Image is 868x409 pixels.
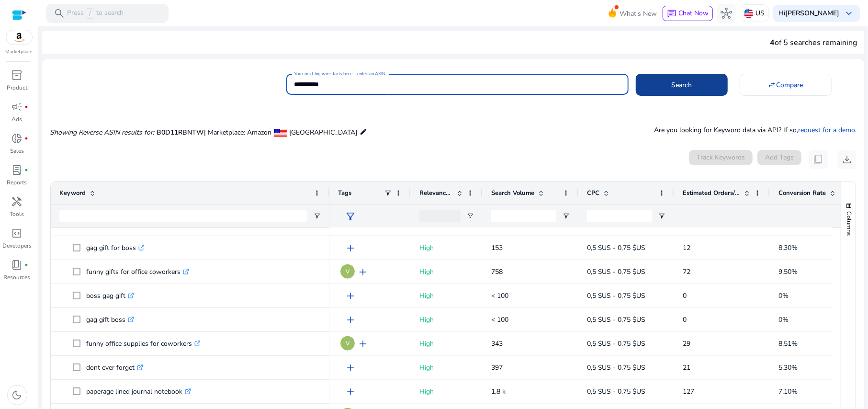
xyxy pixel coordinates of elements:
button: Compare [740,74,832,96]
p: US [755,5,765,22]
button: Open Filter Menu [313,212,321,220]
p: Product [7,83,27,92]
span: 29 [683,339,690,348]
span: fiber_manual_record [25,105,29,109]
span: Conversion Rate [778,189,826,197]
span: < 100 [491,291,508,300]
p: Resources [4,273,31,282]
span: 9,50% [778,267,798,276]
span: add [345,314,356,326]
span: dark_mode [11,389,23,401]
span: / [86,8,94,19]
span: keyboard_arrow_down [843,8,855,19]
span: 343 [491,339,503,348]
span: Search Volume [491,189,534,197]
span: V [346,269,349,274]
span: add [345,362,356,374]
span: Chat Now [678,9,709,18]
p: Tools [10,210,24,218]
span: fiber_manual_record [25,263,29,267]
span: 4 [770,37,775,48]
p: High [419,238,474,258]
div: of 5 searches remaining [770,37,857,48]
button: hub [717,4,736,23]
span: book_4 [11,259,23,271]
button: Open Filter Menu [658,212,665,220]
p: gag gift for boss [86,238,145,258]
span: V [346,341,349,346]
p: High [419,310,474,329]
span: search [54,8,65,19]
span: 0 [683,315,687,324]
span: 5,30% [778,363,798,372]
span: < 100 [491,219,508,228]
span: Compare [777,80,803,90]
span: campaign [11,101,23,113]
span: fiber_manual_record [25,168,29,172]
span: 0,5 $US - 0,75 $US [587,291,645,300]
span: handyman [11,196,23,207]
span: 758 [491,267,503,276]
span: 397 [491,363,503,372]
span: Keyword [59,189,86,197]
span: filter_alt [345,211,356,222]
p: High [419,286,474,306]
mat-icon: swap_horiz [768,80,777,89]
span: 7,10% [778,387,798,396]
span: hub [721,8,732,19]
input: Keyword Filter Input [59,210,307,222]
span: 21 [683,363,690,372]
span: add [357,266,369,278]
p: Press to search [67,8,124,19]
img: us.svg [744,9,754,18]
span: download [841,154,853,165]
p: funny office supplies for coworkers [86,334,201,353]
span: 0,5 $US - 0,75 $US [587,339,645,348]
p: Hi [778,10,839,17]
p: High [419,262,474,282]
span: add [345,242,356,254]
p: gag gift boss [86,310,134,329]
span: 153 [491,243,503,252]
span: lab_profile [11,164,23,176]
p: High [419,382,474,401]
span: 8,30% [778,243,798,252]
span: Search [671,80,692,90]
span: 8,51% [778,339,798,348]
a: request for a demo [798,125,855,135]
span: Columns [845,211,853,236]
span: donut_small [11,133,23,144]
mat-icon: edit [360,126,367,137]
button: Open Filter Menu [562,212,570,220]
span: 127 [683,387,694,396]
span: 0,5 $US - 0,75 $US [587,267,645,276]
span: B0D11RBNTW [157,128,204,137]
span: Relevance Score [419,189,453,197]
mat-label: Your next big win starts here—enter an ASIN [294,70,385,77]
span: 0,5 $US - 0,75 $US [587,243,645,252]
span: fiber_manual_record [25,136,29,140]
span: chat [667,9,676,19]
button: download [837,150,857,169]
span: 1,8 k [491,387,506,396]
span: 0,5 $US - 0,75 $US [587,363,645,372]
span: 0% [778,291,789,300]
span: 0 [683,291,687,300]
span: < 100 [491,315,508,324]
span: 0,5 $US - 0,75 $US [587,387,645,396]
button: Open Filter Menu [466,212,474,220]
span: 12 [683,243,690,252]
p: boss gag gift [86,286,134,306]
p: High [419,334,474,353]
p: Reports [7,178,27,187]
p: funny gifts for office coworkers [86,262,189,282]
span: inventory_2 [11,69,23,81]
span: CPC [587,189,599,197]
input: CPC Filter Input [587,210,652,222]
span: What's New [620,5,657,22]
span: code_blocks [11,227,23,239]
span: add [345,218,356,230]
img: amazon.svg [6,30,32,45]
p: Are you looking for Keyword data via API? If so, . [654,125,857,135]
span: [GEOGRAPHIC_DATA] [289,128,357,137]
